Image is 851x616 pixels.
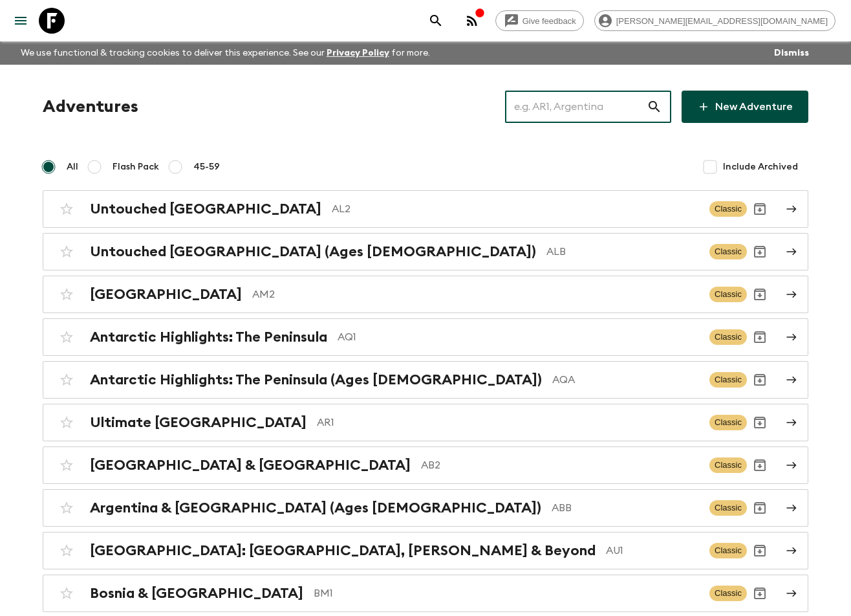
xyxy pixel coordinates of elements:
[90,414,307,431] h2: Ultimate [GEOGRAPHIC_DATA]
[709,586,747,601] span: Classic
[723,160,798,173] span: Include Archived
[709,500,747,516] span: Classic
[709,244,747,259] span: Classic
[505,89,647,125] input: e.g. AR1, Argentina
[747,495,773,521] button: Archive
[43,94,138,120] h1: Adventures
[747,580,773,606] button: Archive
[193,160,220,173] span: 45-59
[421,457,699,473] p: AB2
[423,8,449,34] button: search adventures
[43,404,808,441] a: Ultimate [GEOGRAPHIC_DATA]AR1ClassicArchive
[43,233,808,270] a: Untouched [GEOGRAPHIC_DATA] (Ages [DEMOGRAPHIC_DATA])ALBClassicArchive
[609,16,835,26] span: [PERSON_NAME][EMAIL_ADDRESS][DOMAIN_NAME]
[515,16,583,26] span: Give feedback
[552,500,699,516] p: ABB
[747,196,773,222] button: Archive
[43,532,808,569] a: [GEOGRAPHIC_DATA]: [GEOGRAPHIC_DATA], [PERSON_NAME] & BeyondAU1ClassicArchive
[709,543,747,558] span: Classic
[327,49,389,58] a: Privacy Policy
[709,372,747,388] span: Classic
[338,329,699,345] p: AQ1
[90,585,303,602] h2: Bosnia & [GEOGRAPHIC_DATA]
[90,500,541,516] h2: Argentina & [GEOGRAPHIC_DATA] (Ages [DEMOGRAPHIC_DATA])
[552,372,699,388] p: AQA
[90,542,596,559] h2: [GEOGRAPHIC_DATA]: [GEOGRAPHIC_DATA], [PERSON_NAME] & Beyond
[67,160,78,173] span: All
[43,190,808,228] a: Untouched [GEOGRAPHIC_DATA]AL2ClassicArchive
[709,201,747,217] span: Classic
[90,329,327,346] h2: Antarctic Highlights: The Peninsula
[43,446,808,484] a: [GEOGRAPHIC_DATA] & [GEOGRAPHIC_DATA]AB2ClassicArchive
[747,324,773,350] button: Archive
[747,538,773,564] button: Archive
[495,10,584,31] a: Give feedback
[332,201,699,217] p: AL2
[113,160,159,173] span: Flash Pack
[90,286,242,303] h2: [GEOGRAPHIC_DATA]
[709,457,747,473] span: Classic
[747,452,773,478] button: Archive
[43,575,808,612] a: Bosnia & [GEOGRAPHIC_DATA]BM1ClassicArchive
[90,457,411,474] h2: [GEOGRAPHIC_DATA] & [GEOGRAPHIC_DATA]
[90,201,321,217] h2: Untouched [GEOGRAPHIC_DATA]
[709,415,747,430] span: Classic
[747,281,773,307] button: Archive
[8,8,34,34] button: menu
[317,415,699,430] p: AR1
[16,41,435,65] p: We use functional & tracking cookies to deliver this experience. See our for more.
[43,276,808,313] a: [GEOGRAPHIC_DATA]AM2ClassicArchive
[43,318,808,356] a: Antarctic Highlights: The PeninsulaAQ1ClassicArchive
[594,10,835,31] div: [PERSON_NAME][EMAIL_ADDRESS][DOMAIN_NAME]
[682,91,808,123] a: New Adventure
[747,367,773,393] button: Archive
[747,239,773,265] button: Archive
[90,243,536,260] h2: Untouched [GEOGRAPHIC_DATA] (Ages [DEMOGRAPHIC_DATA])
[314,586,699,601] p: BM1
[606,543,699,558] p: AU1
[747,410,773,435] button: Archive
[90,371,542,388] h2: Antarctic Highlights: The Peninsula (Ages [DEMOGRAPHIC_DATA])
[546,244,699,259] p: ALB
[252,287,699,302] p: AM2
[43,361,808,399] a: Antarctic Highlights: The Peninsula (Ages [DEMOGRAPHIC_DATA])AQAClassicArchive
[709,329,747,345] span: Classic
[771,44,812,62] button: Dismiss
[709,287,747,302] span: Classic
[43,489,808,527] a: Argentina & [GEOGRAPHIC_DATA] (Ages [DEMOGRAPHIC_DATA])ABBClassicArchive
